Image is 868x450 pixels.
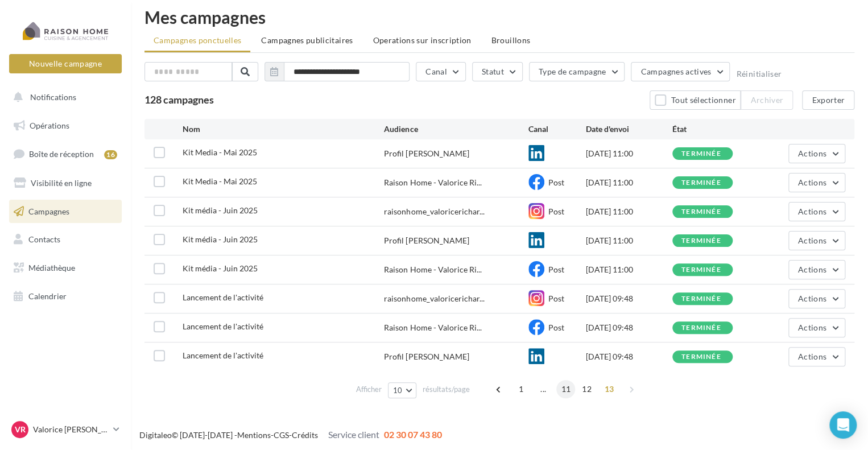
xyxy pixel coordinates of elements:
span: 10 [393,386,403,395]
button: Actions [788,231,845,250]
span: Raison Home - Valorice Ri... [384,264,481,275]
span: Post [548,265,564,274]
span: Boîte de réception [29,149,94,159]
div: Canal [528,123,586,135]
div: [DATE] 09:48 [586,293,672,304]
span: Post [548,294,564,303]
span: Actions [798,236,826,245]
span: Actions [798,265,826,274]
button: Réinitialiser [736,69,782,79]
span: Actions [798,207,826,216]
div: Profil [PERSON_NAME] [384,148,469,159]
span: Contacts [28,234,60,244]
button: Actions [788,260,845,279]
button: 10 [388,382,417,398]
div: État [672,123,759,135]
div: Profil [PERSON_NAME] [384,235,469,246]
span: 02 30 07 43 80 [384,429,442,440]
button: Campagnes actives [631,62,730,81]
span: Kit Media - Mai 2025 [183,176,257,186]
button: Actions [788,289,845,308]
span: Lancement de l'activité [183,292,263,302]
span: Lancement de l'activité [183,321,263,331]
div: terminée [681,266,721,274]
span: raisonhome_valoricerichar... [384,206,484,217]
span: Actions [798,177,826,187]
span: © [DATE]-[DATE] - - - [139,430,442,440]
div: terminée [681,353,721,361]
button: Canal [416,62,466,81]
a: Campagnes [7,200,124,224]
div: terminée [681,295,721,303]
span: raisonhome_valoricerichar... [384,293,484,304]
button: Actions [788,318,845,337]
span: Calendrier [28,291,67,301]
div: 16 [104,150,117,159]
button: Actions [788,202,845,221]
span: 128 campagnes [144,93,214,106]
span: résultats/page [423,384,470,395]
span: Post [548,323,564,332]
button: Actions [788,144,845,163]
span: 1 [512,380,530,398]
span: Raison Home - Valorice Ri... [384,322,481,333]
span: Actions [798,323,826,332]
div: terminée [681,237,721,245]
div: terminée [681,150,721,158]
a: Visibilité en ligne [7,171,124,195]
span: Actions [798,352,826,361]
div: Audience [384,123,528,135]
div: [DATE] 11:00 [586,148,672,159]
a: Crédits [292,430,318,440]
button: Actions [788,173,845,192]
span: Service client [328,429,379,440]
button: Notifications [7,85,119,109]
span: 12 [577,380,596,398]
div: [DATE] 11:00 [586,235,672,246]
span: Médiathèque [28,263,75,273]
div: Date d'envoi [586,123,672,135]
div: [DATE] 11:00 [586,206,672,217]
span: Actions [798,148,826,158]
span: ... [534,380,552,398]
div: [DATE] 09:48 [586,351,672,362]
span: Post [548,207,564,216]
a: Digitaleo [139,430,172,440]
button: Nouvelle campagne [9,54,122,73]
a: Calendrier [7,284,124,308]
span: Lancement de l'activité [183,350,263,360]
a: Médiathèque [7,256,124,280]
span: Campagnes publicitaires [261,35,353,45]
div: [DATE] 11:00 [586,264,672,275]
span: 13 [600,380,619,398]
a: Boîte de réception16 [7,142,124,166]
button: Statut [472,62,523,81]
span: Visibilité en ligne [31,178,92,188]
a: Contacts [7,228,124,251]
button: Tout sélectionner [650,90,741,110]
span: Kit média - Juin 2025 [183,263,258,273]
p: Valorice [PERSON_NAME] [33,424,109,435]
div: terminée [681,179,721,187]
span: Brouillons [491,35,531,45]
a: Opérations [7,114,124,138]
span: Campagnes [28,206,69,216]
div: [DATE] 11:00 [586,177,672,188]
button: Archiver [741,90,793,110]
span: Opérations [30,121,69,130]
div: Mes campagnes [144,9,854,26]
button: Exporter [802,90,854,110]
span: Actions [798,294,826,303]
div: terminée [681,208,721,216]
span: Raison Home - Valorice Ri... [384,177,481,188]
span: Notifications [30,92,76,102]
span: Operations sur inscription [373,35,471,45]
span: Kit média - Juin 2025 [183,234,258,244]
button: Type de campagne [529,62,625,81]
span: Kit média - Juin 2025 [183,205,258,215]
span: Post [548,177,564,187]
span: Campagnes actives [640,67,711,76]
button: Actions [788,347,845,366]
a: CGS [274,430,289,440]
span: Kit Media - Mai 2025 [183,147,257,157]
